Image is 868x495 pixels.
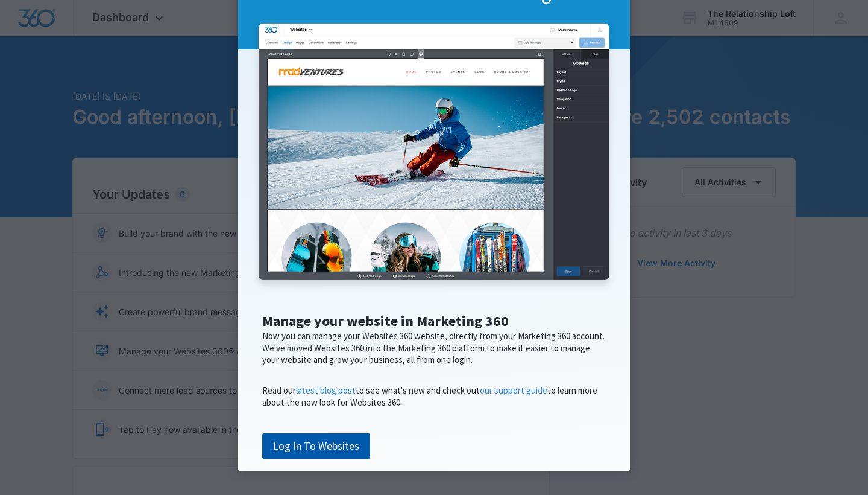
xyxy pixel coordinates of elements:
[262,311,509,330] span: Manage your website in Marketing 360
[262,433,370,459] a: Log In To Websites
[296,385,356,396] a: latest blog post
[262,330,605,365] span: Now you can manage your Websites 360 website, directly from your Marketing 360 account. We've mov...
[262,385,597,408] span: Read our to see what's new and check out to learn more about the new look for Websites 360.
[480,385,547,396] a: our support guide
